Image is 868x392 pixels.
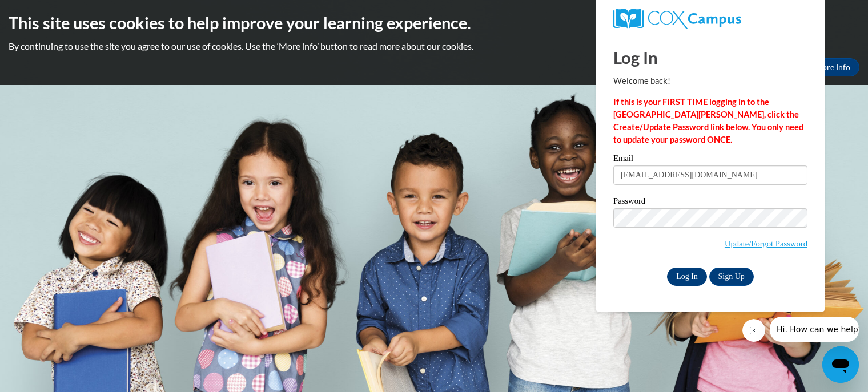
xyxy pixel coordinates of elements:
[770,317,859,342] iframe: Message from company
[613,197,807,208] label: Password
[613,154,807,165] label: Email
[725,239,807,248] a: Update/Forgot Password
[613,75,807,87] p: Welcome back!
[613,9,807,29] a: COX Campus
[613,97,803,144] strong: If this is your FIRST TIME logging in to the [GEOGRAPHIC_DATA][PERSON_NAME], click the Create/Upd...
[7,8,93,17] span: Hi. How can we help?
[667,268,707,286] input: Log In
[709,268,754,286] a: Sign Up
[613,46,807,69] h1: Log In
[9,11,859,34] h2: This site uses cookies to help improve your learning experience.
[613,9,741,29] img: COX Campus
[806,58,859,76] a: More Info
[822,346,859,383] iframe: Button to launch messaging window
[742,319,765,342] iframe: Close message
[9,40,859,52] p: By continuing to use the site you agree to our use of cookies. Use the ‘More info’ button to read...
